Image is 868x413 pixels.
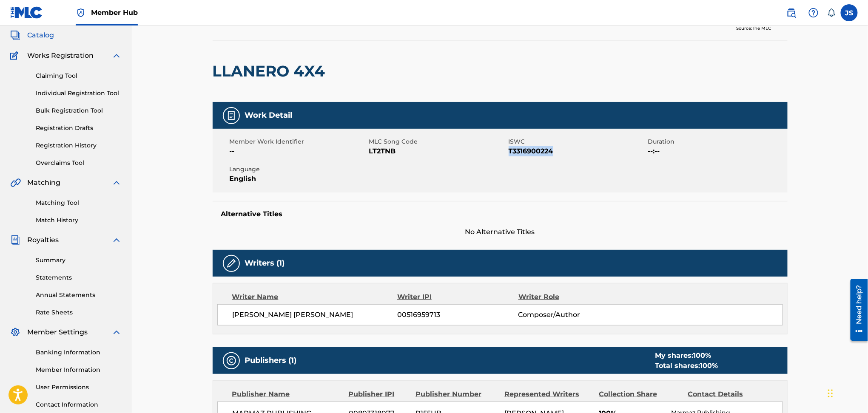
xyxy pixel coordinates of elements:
h5: Work Detail [245,110,293,120]
span: 00516959713 [397,310,518,320]
img: Publishers [226,356,236,366]
a: Statements [36,273,122,282]
img: Works Registration [10,51,21,61]
img: help [808,8,819,18]
span: Matching [27,178,60,188]
a: Individual Registration Tool [36,89,122,98]
img: Work Detail [226,110,236,121]
span: Duration [648,137,785,146]
a: Registration History [36,141,122,150]
span: Royalties [27,235,59,245]
div: Publisher Number [416,389,498,399]
span: MLC Song Code [369,137,507,146]
a: Matching Tool [36,198,122,207]
div: Publisher Name [232,389,342,399]
span: Catalog [27,30,54,40]
img: expand [111,178,122,188]
span: --:-- [648,146,785,156]
h2: LLANERO 4X4 [213,62,330,81]
h5: Publishers (1) [245,356,297,365]
div: Widget de chat [825,372,868,413]
a: Bulk Registration Tool [36,106,122,115]
div: User Menu [841,4,858,21]
a: Annual Statements [36,291,122,300]
div: Contact Details [688,389,771,399]
div: Collection Share [599,389,681,399]
span: Language [230,165,367,174]
div: Publisher IPI [349,389,409,399]
div: Source: The MLC [737,25,788,31]
div: Arrastrar [828,381,833,406]
iframe: Resource Center [844,275,868,344]
a: Public Search [783,4,800,21]
div: Writer Role [518,292,629,302]
img: Matching [10,178,21,188]
a: Match History [36,216,122,225]
span: Member Work Identifier [230,137,367,146]
span: -- [230,146,367,156]
span: English [230,174,367,184]
a: Registration Drafts [36,124,122,133]
img: Writers [226,258,236,269]
div: Help [805,4,822,21]
div: Total shares: [655,361,718,371]
img: search [786,8,797,18]
div: Writer IPI [397,292,518,302]
div: My shares: [655,351,718,361]
span: T3316900224 [509,146,646,156]
span: Member Settings [27,327,88,337]
a: CatalogCatalog [10,30,54,40]
iframe: Chat Widget [825,372,868,413]
a: Claiming Tool [36,71,122,80]
span: Member Hub [91,8,138,17]
span: Composer/Author [518,310,629,320]
img: Catalog [10,30,20,40]
div: Represented Writers [504,389,592,399]
a: Rate Sheets [36,308,122,317]
span: 100 % [700,362,718,370]
a: Overclaims Tool [36,158,122,167]
div: Notifications [827,8,836,17]
img: MLC Logo [10,6,43,19]
span: ISWC [509,137,646,146]
a: Summary [36,256,122,265]
span: No Alternative Titles [213,227,788,237]
a: Member Information [36,365,122,374]
a: Banking Information [36,348,122,357]
h5: Alternative Titles [221,210,779,218]
span: Works Registration [27,51,94,61]
img: expand [111,327,122,337]
img: Royalties [10,235,20,245]
img: Member Settings [10,327,20,337]
img: expand [111,51,122,61]
div: Writer Name [232,292,398,302]
h5: Writers (1) [245,258,285,268]
a: Contact Information [36,400,122,409]
span: LT2TNB [369,146,507,156]
img: expand [111,235,122,245]
img: Top Rightsholder [76,8,86,18]
span: [PERSON_NAME] [PERSON_NAME] [233,310,398,320]
a: User Permissions [36,383,122,392]
span: 100 % [694,351,711,359]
